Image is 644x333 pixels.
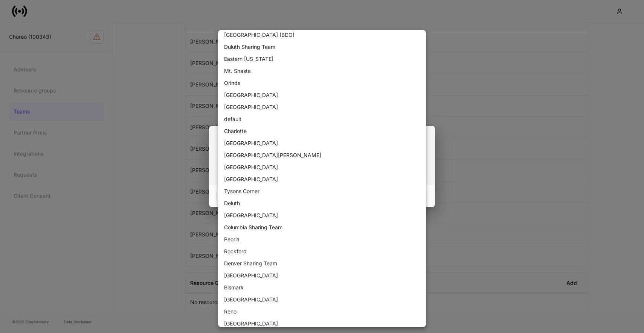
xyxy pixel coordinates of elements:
[218,318,426,330] li: [GEOGRAPHIC_DATA]
[218,245,426,257] li: Rockford
[218,269,426,282] li: [GEOGRAPHIC_DATA]
[218,65,426,77] li: Mt. Shasta
[218,161,426,173] li: [GEOGRAPHIC_DATA]
[218,294,426,306] li: [GEOGRAPHIC_DATA]
[218,173,426,185] li: [GEOGRAPHIC_DATA]
[218,149,426,161] li: [GEOGRAPHIC_DATA][PERSON_NAME]
[218,282,426,294] li: Bismark
[218,77,426,89] li: Orinda
[218,101,426,113] li: [GEOGRAPHIC_DATA]
[218,29,426,41] li: [GEOGRAPHIC_DATA] (BDO)
[218,185,426,197] li: Tysons Corner
[218,125,426,137] li: Charlotte
[218,113,426,125] li: default
[218,197,426,209] li: Deluth
[218,137,426,149] li: [GEOGRAPHIC_DATA]
[218,53,426,65] li: Eastern [US_STATE]
[218,41,426,53] li: Duluth Sharing Team
[218,306,426,318] li: Reno
[218,89,426,101] li: [GEOGRAPHIC_DATA]
[218,257,426,269] li: Denver Sharing Team
[218,233,426,245] li: Peoria
[218,221,426,233] li: Columbia Sharing Team
[218,209,426,221] li: [GEOGRAPHIC_DATA]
